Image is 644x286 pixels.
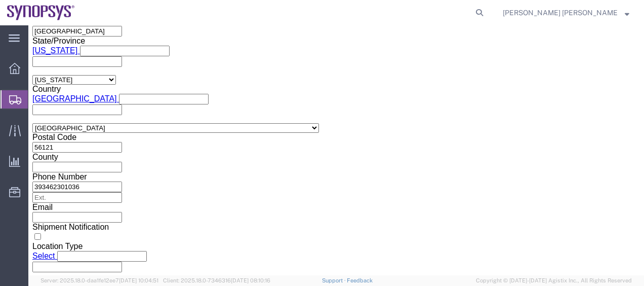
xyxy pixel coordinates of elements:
[119,277,158,283] span: [DATE] 10:04:51
[502,7,630,19] button: [PERSON_NAME] [PERSON_NAME]
[231,277,270,283] span: [DATE] 08:10:16
[28,25,644,275] iframe: FS Legacy Container
[476,276,632,285] span: Copyright © [DATE]-[DATE] Agistix Inc., All Rights Reserved
[7,5,75,20] img: logo
[347,277,373,283] a: Feedback
[41,277,158,283] span: Server: 2025.18.0-daa1fe12ee7
[322,277,347,283] a: Support
[503,7,618,18] span: Marilia de Melo Fernandes
[163,277,270,283] span: Client: 2025.18.0-7346316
